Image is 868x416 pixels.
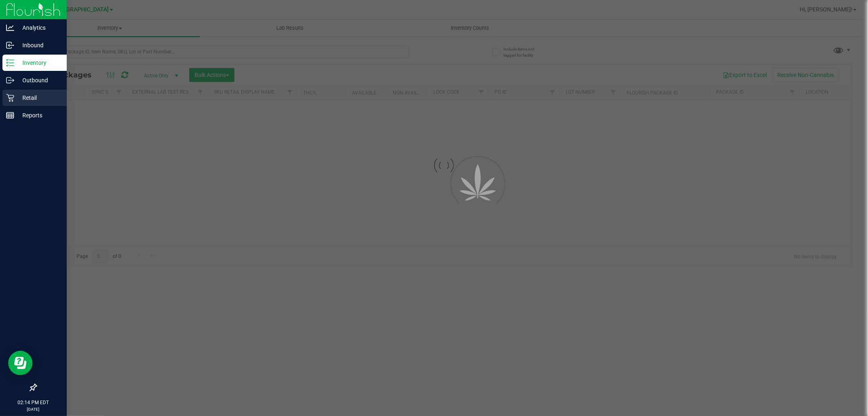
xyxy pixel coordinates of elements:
[6,41,14,49] inline-svg: Inbound
[14,40,63,50] p: Inbound
[14,58,63,68] p: Inventory
[8,351,33,375] iframe: Resource center
[6,76,14,84] inline-svg: Outbound
[4,399,63,406] p: 02:14 PM EDT
[14,93,63,103] p: Retail
[14,75,63,85] p: Outbound
[6,94,14,102] inline-svg: Retail
[14,23,63,33] p: Analytics
[14,110,63,120] p: Reports
[6,59,14,67] inline-svg: Inventory
[4,406,63,412] p: [DATE]
[6,24,14,32] inline-svg: Analytics
[6,111,14,119] inline-svg: Reports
